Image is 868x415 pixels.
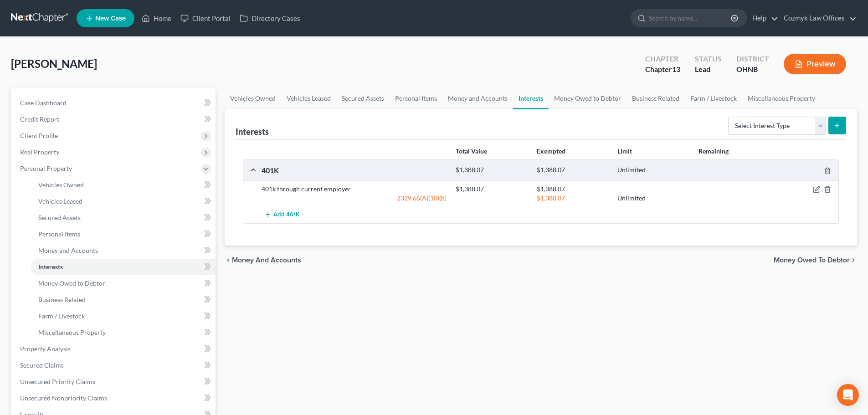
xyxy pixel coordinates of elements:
[774,256,850,264] span: Money Owed to Debtor
[451,166,532,174] div: $1,388.07
[451,184,532,194] div: $1,388.07
[645,54,680,64] div: Chapter
[837,384,859,406] div: Open Intercom Messenger
[13,341,216,357] a: Property Analysis
[257,194,451,203] div: 2329.66(A)(10)(b)
[232,256,301,264] span: Money and Accounts
[11,57,97,70] span: [PERSON_NAME]
[613,194,693,203] div: Unlimited
[850,256,857,264] i: chevron_right
[38,296,86,303] span: Business Related
[336,87,390,109] a: Secured Assets
[38,279,105,287] span: Money Owed to Debtor
[236,126,269,137] div: Interests
[20,99,67,107] span: Case Dashboard
[13,374,216,390] a: Unsecured Priority Claims
[774,256,857,264] button: Money Owed to Debtor chevron_right
[627,87,685,109] a: Business Related
[649,10,732,26] input: Search by name...
[20,394,107,402] span: Unsecured Nonpriority Claims
[13,95,216,111] a: Case Dashboard
[38,246,98,254] span: Money and Accounts
[31,242,216,259] a: Money and Accounts
[31,193,216,210] a: Vehicles Leased
[257,165,451,175] div: 401K
[95,15,126,22] span: New Case
[38,181,84,189] span: Vehicles Owned
[281,87,336,109] a: Vehicles Leased
[695,64,722,75] div: Lead
[31,324,216,341] a: Miscellaneous Property
[20,132,58,139] span: Client Profile
[13,357,216,374] a: Secured Claims
[549,87,627,109] a: Money Owed to Debtor
[257,184,451,194] div: 401k through current employer
[672,65,680,73] span: 13
[390,87,442,109] a: Personal Items
[442,87,513,109] a: Money and Accounts
[532,184,613,194] div: $1,388.07
[613,166,693,174] div: Unlimited
[13,390,216,406] a: Unsecured Nonpriority Claims
[20,148,59,156] span: Real Property
[38,263,63,271] span: Interests
[235,10,305,26] a: Directory Cases
[784,54,846,74] button: Preview
[699,147,729,155] strong: Remaining
[38,328,106,336] span: Miscellaneous Property
[779,10,857,26] a: Cozmyk Law Offices
[38,230,80,238] span: Personal Items
[20,164,72,172] span: Personal Property
[748,10,778,26] a: Help
[225,256,301,264] button: chevron_left Money and Accounts
[537,147,565,155] strong: Exempted
[736,64,769,75] div: OHNB
[31,226,216,242] a: Personal Items
[31,210,216,226] a: Secured Assets
[645,64,680,75] div: Chapter
[532,166,613,174] div: $1,388.07
[20,361,64,369] span: Secured Claims
[38,312,85,320] span: Farm / Livestock
[38,214,81,221] span: Secured Assets
[31,259,216,275] a: Interests
[736,54,769,64] div: District
[31,275,216,292] a: Money Owed to Debtor
[176,10,235,26] a: Client Portal
[742,87,821,109] a: Miscellaneous Property
[13,111,216,128] a: Credit Report
[20,378,95,385] span: Unsecured Priority Claims
[685,87,742,109] a: Farm / Livestock
[20,345,71,353] span: Property Analysis
[225,87,281,109] a: Vehicles Owned
[273,211,299,219] span: Add 401K
[262,206,302,223] button: Add 401K
[31,177,216,193] a: Vehicles Owned
[20,115,59,123] span: Credit Report
[456,147,487,155] strong: Total Value
[617,147,632,155] strong: Limit
[38,197,82,205] span: Vehicles Leased
[137,10,176,26] a: Home
[225,256,232,264] i: chevron_left
[31,308,216,324] a: Farm / Livestock
[695,54,722,64] div: Status
[513,87,549,109] a: Interests
[31,292,216,308] a: Business Related
[532,194,613,203] div: $1,388.07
